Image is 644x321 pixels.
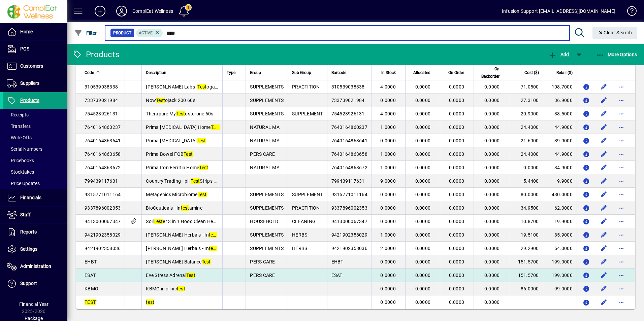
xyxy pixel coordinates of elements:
span: 9421902358029 [331,232,367,238]
span: Transfers [7,123,31,129]
span: NATURAL MA [250,165,280,170]
td: 54.0000 [543,242,577,255]
em: Test [184,151,193,157]
span: 9421902358029 [85,232,121,238]
mat-chip: Activation Status: Active [136,29,163,37]
em: Test [211,124,220,130]
span: Receipts [7,112,29,117]
span: SUPPLEMENT [292,192,323,197]
span: 0.0000 [415,219,431,224]
td: 29.2900 [509,242,543,255]
em: Test [154,219,163,224]
td: 86.0900 [509,282,543,295]
span: KBMO in clinic [146,286,185,291]
span: Administration [20,263,51,269]
span: 9413000067347 [331,219,367,224]
span: 0.0000 [449,84,464,90]
button: More Options [594,48,639,61]
span: [PERSON_NAME] Herbals - In inal Cleanse 500ml [146,246,258,251]
button: Edit [599,189,609,200]
button: Edit [599,149,609,159]
span: 310539038338 [85,84,118,90]
em: test [177,286,185,291]
div: Code [85,69,121,76]
button: Edit [599,256,609,267]
span: 799439117631 [331,178,365,184]
span: 7640164860237 [85,124,121,130]
span: 0.0000 [484,111,500,116]
span: PERS CARE [250,273,275,278]
span: 0.0000 [415,124,431,130]
span: 0.0000 [449,219,464,224]
span: On Order [448,69,464,76]
span: 0.0000 [415,205,431,211]
span: 0.0000 [415,165,431,170]
em: Test [198,192,207,197]
td: 24.4000 [509,120,543,134]
button: Add [89,5,111,17]
button: More options [616,95,627,106]
span: 9337896002353 [85,205,121,211]
span: Product [113,30,131,36]
span: Products [20,98,39,103]
span: 0.0000 [449,165,464,170]
button: Edit [599,108,609,119]
em: Test [199,165,208,170]
em: test [146,299,154,305]
span: 0.0000 [484,151,500,157]
td: 80.0000 [509,188,543,201]
span: Prima [MEDICAL_DATA] [146,138,206,143]
span: 0.0000 [449,273,464,278]
span: 4.0000 [380,111,396,116]
td: 151.5700 [509,269,543,282]
td: 199.0000 [543,269,577,282]
span: 733739021984 [331,98,365,103]
span: Package [25,316,43,321]
span: 0.0000 [484,219,500,224]
span: 0.0000 [380,219,396,224]
span: 0.0000 [415,246,431,251]
span: 0.0000 [415,178,431,184]
td: 430.0000 [543,188,577,201]
button: Edit [599,135,609,146]
a: POS [3,41,67,58]
span: Description [146,69,166,76]
button: More options [616,149,627,159]
div: Description [146,69,218,76]
a: Receipts [3,109,67,120]
span: Sub Group [292,69,311,76]
span: EHBT [331,259,344,264]
span: Soil er 3 in 1 Good Clean Health [146,219,221,224]
span: 0.0000 [380,138,396,143]
a: Transfers [3,120,67,132]
span: 0.0000 [449,111,464,116]
span: 0.0000 [415,98,431,103]
span: 1 [85,299,98,305]
span: 0.0000 [380,273,396,278]
span: Settings [20,246,37,252]
div: Sub Group [292,69,323,76]
button: More options [616,189,627,200]
td: 34.9000 [543,161,577,174]
td: 5.4400 [509,174,543,188]
span: 0.0000 [484,84,500,90]
span: 0.0000 [449,286,464,291]
span: EHBT [85,259,97,264]
div: On Backorder [478,65,506,80]
span: Clear Search [598,30,632,35]
td: 38.5000 [543,107,577,120]
span: 0.0000 [449,232,464,238]
td: 108.7000 [543,80,577,94]
span: SUPPLEMENT [292,111,323,116]
span: 0.0000 [449,138,464,143]
div: Group [250,69,284,76]
div: In Stock [376,69,402,76]
em: Test [156,98,165,103]
span: 0.0000 [449,299,464,305]
td: 24.4000 [509,147,543,161]
span: [PERSON_NAME] Herbals - In inal Cleanse 250ml [146,232,258,238]
span: Type [227,69,235,76]
span: SUPPLEMENTS [250,98,284,103]
span: Suppliers [20,80,39,86]
span: 0.0000 [415,286,431,291]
